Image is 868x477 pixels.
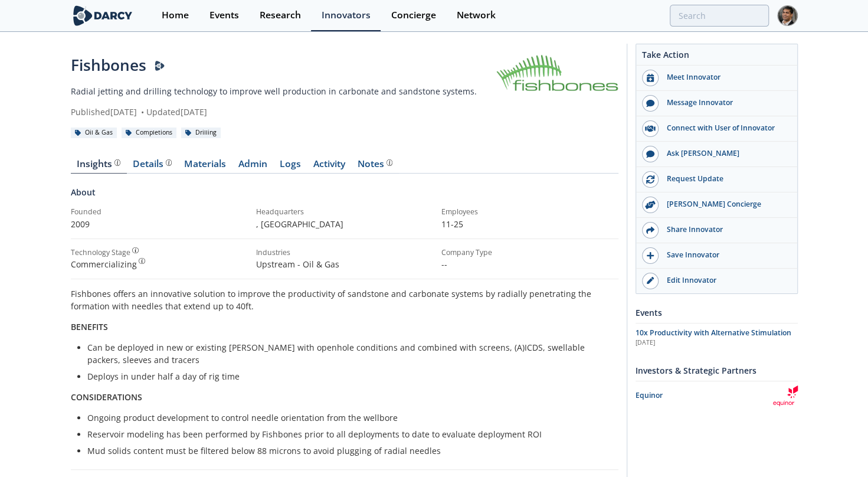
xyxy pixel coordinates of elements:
[166,159,172,166] img: information.svg
[178,159,232,174] a: Materials
[457,11,496,20] div: Network
[636,360,798,381] div: Investors & Strategic Partners
[659,224,791,235] div: Share Innovator
[636,269,797,293] a: Edit Innovator
[358,159,392,169] div: Notes
[670,5,769,27] input: Advanced Search
[659,123,791,133] div: Connect with User of Innovator
[71,258,248,270] div: Commercializing
[659,199,791,210] div: [PERSON_NAME] Concierge
[71,207,248,217] div: Founded
[181,128,221,138] div: Drilling
[441,247,618,258] div: Company Type
[659,275,791,286] div: Edit Innovator
[71,321,108,332] strong: BENEFITS
[87,341,610,366] li: Can be deployed in new or existing [PERSON_NAME] with openhole conditions and combined with scree...
[659,250,791,260] div: Save Innovator
[773,385,798,406] img: Equinor
[71,159,127,174] a: Insights
[256,207,433,217] div: Headquarters
[322,11,371,20] div: Innovators
[162,11,189,20] div: Home
[352,159,399,174] a: Notes
[71,85,495,97] p: Radial jetting and drilling technology to improve well production in carbonate and sandstone syst...
[274,159,307,174] a: Logs
[155,61,165,71] img: Darcy Presenter
[636,338,798,348] div: [DATE]
[256,218,433,230] p: , [GEOGRAPHIC_DATA]
[386,159,393,166] img: information.svg
[636,390,773,401] div: Equinor
[441,258,618,270] p: --
[87,370,610,383] li: Deploys in under half a day of rig time
[71,391,142,403] strong: CONSIDERATIONS
[71,247,130,258] div: Technology Stage
[307,159,352,174] a: Activity
[87,445,610,457] li: Mud solids content must be filtered below 88 microns to avoid plugging of radial needles
[659,148,791,159] div: Ask [PERSON_NAME]
[777,5,798,26] img: Profile
[139,106,146,117] span: •
[636,243,797,269] button: Save Innovator
[71,54,495,77] div: Fishbones
[636,328,798,348] a: 10x Productivity with Alternative Stimulation [DATE]
[71,218,248,230] p: 2009
[659,72,791,83] div: Meet Innovator
[636,385,798,406] a: Equinor Equinor
[122,128,177,138] div: Completions
[441,207,618,217] div: Employees
[636,48,797,66] div: Take Action
[71,106,495,118] div: Published [DATE] Updated [DATE]
[209,11,239,20] div: Events
[139,258,145,264] img: information.svg
[659,97,791,108] div: Message Innovator
[256,259,339,270] span: Upstream - Oil & Gas
[71,5,135,26] img: logo-wide.svg
[256,247,433,258] div: Industries
[87,428,610,440] li: Reservoir modeling has been performed by Fishbones prior to all deployments to date to evaluate d...
[133,159,172,169] div: Details
[71,186,618,207] div: About
[114,159,121,166] img: information.svg
[391,11,436,20] div: Concierge
[441,218,618,230] p: 11-25
[77,159,120,169] div: Insights
[127,159,178,174] a: Details
[132,247,139,254] img: information.svg
[232,159,274,174] a: Admin
[659,174,791,184] div: Request Update
[636,328,791,338] span: 10x Productivity with Alternative Stimulation
[71,287,618,312] p: Fishbones offers an innovative solution to improve the productivity of sandstone and carbonate sy...
[87,411,610,424] li: Ongoing product development to control needle orientation from the wellbore
[71,128,117,138] div: Oil & Gas
[260,11,301,20] div: Research
[636,302,798,323] div: Events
